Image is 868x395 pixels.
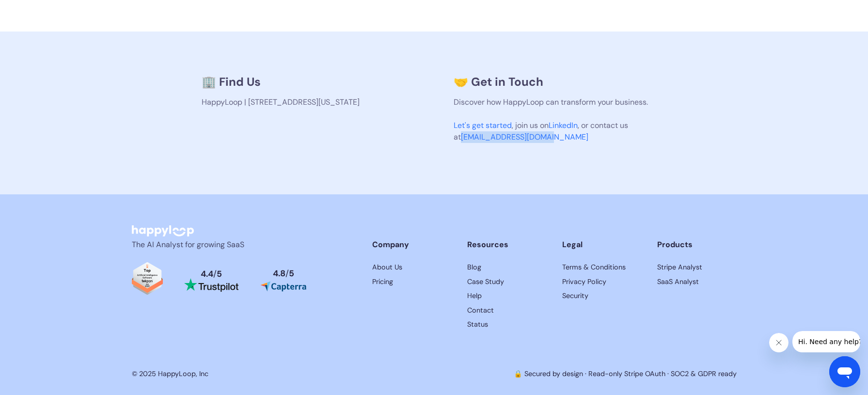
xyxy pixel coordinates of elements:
[285,268,289,279] span: /
[562,291,642,301] a: HappyLoop's Security Page
[213,269,217,279] span: /
[202,75,415,89] h3: 🏢 Find Us
[769,333,789,352] iframe: Close message
[6,7,70,15] span: Hi. Need any help?
[454,75,667,89] h3: 🤝 Get in Touch
[562,239,642,251] div: Legal
[657,239,737,251] div: Products
[467,319,547,330] a: HappyLoop's Status
[372,239,452,251] div: Company
[372,277,452,287] a: View HappyLoop pricing plans
[260,269,307,292] a: Read reviews about HappyLoop on Capterra
[273,269,294,278] div: 4.8 5
[467,277,547,287] a: Read HappyLoop case studies
[201,270,222,279] div: 4.4 5
[372,262,452,273] a: Learn more about HappyLoop
[562,262,642,273] a: HappyLoop's Terms & Conditions
[132,369,208,379] div: © 2025 HappyLoop, Inc
[461,132,588,142] a: [EMAIL_ADDRESS][DOMAIN_NAME]
[454,120,512,130] a: Let's get started
[467,262,547,273] a: Read HappyLoop case studies
[549,120,578,130] a: LinkedIn
[657,277,737,287] a: HappyLoop's Privacy Policy
[467,239,547,251] div: Resources
[202,96,415,108] p: HappyLoop | [STREET_ADDRESS][US_STATE]
[657,262,737,273] a: HappyLoop's Terms & Conditions
[792,331,860,352] iframe: Message from company
[132,262,163,299] a: Read reviews about HappyLoop on Tekpon
[829,356,860,387] iframe: Button to launch messaging window
[132,239,292,251] p: The AI Analyst for growing SaaS
[467,305,547,316] a: Contact HappyLoop support
[514,369,737,378] a: 🔒 Secured by design · Read-only Stripe OAuth · SOC2 & GDPR ready
[184,270,238,292] a: Read reviews about HappyLoop on Trustpilot
[467,291,547,301] a: Get help with HappyLoop
[562,277,642,287] a: HappyLoop's Privacy Policy
[454,96,667,143] p: Discover how HappyLoop can transform your business. , join us on , or contact us at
